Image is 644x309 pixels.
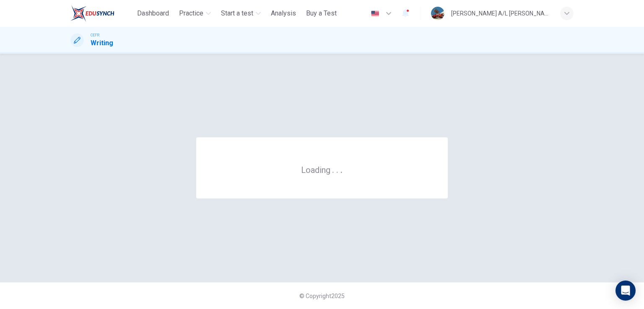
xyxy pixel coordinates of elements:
span: CEFR [91,32,99,38]
span: Practice [179,8,203,18]
span: Dashboard [137,8,169,18]
h6: . [332,162,335,176]
span: Start a test [221,8,253,18]
img: Profile picture [431,7,444,20]
span: Buy a Test [306,8,337,18]
button: Buy a Test [303,6,340,21]
div: [PERSON_NAME] A/L [PERSON_NAME] [451,8,550,18]
span: © Copyright 2025 [299,293,345,299]
button: Practice [176,6,214,21]
button: Start a test [218,6,264,21]
div: Open Intercom Messenger [615,281,636,301]
a: ELTC logo [70,5,134,22]
h6: Loading [301,164,343,175]
h6: . [336,162,339,176]
h6: . [340,162,343,176]
img: ELTC logo [70,5,114,22]
img: en [370,10,380,17]
h1: Writing [91,38,113,48]
span: Analysis [271,8,296,18]
button: Analysis [267,6,299,21]
button: Dashboard [134,6,172,21]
